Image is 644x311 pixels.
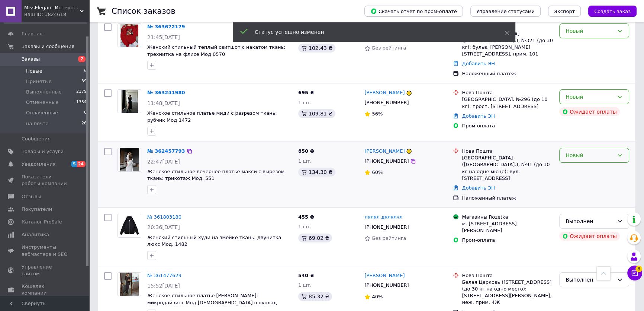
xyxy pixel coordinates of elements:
div: [GEOGRAPHIC_DATA] ([GEOGRAPHIC_DATA].), №91 (до 30 кг на одне місце): вул. [STREET_ADDRESS] [462,155,553,182]
div: Выполнен [566,217,614,225]
a: Женский стильный худи на змейке ткань: двунитка люкс Мод. 1482 [147,235,281,247]
a: Фото товару [117,214,141,238]
button: Чат с покупателем6 [627,266,642,280]
span: Заказы [22,56,40,63]
span: Управление сайтом [22,264,69,277]
span: Без рейтинга [372,235,406,241]
span: 7 [78,56,86,62]
h1: Список заказов [112,7,176,16]
button: Управление статусами [470,6,541,17]
div: Новый [566,151,614,159]
span: Оплаченные [26,110,58,116]
a: Женское стильное вечернее платье макси с вырезом ткань: трикотаж Мод. 551 [147,169,284,181]
div: Наложенный платеж [462,70,553,77]
div: Ожидает оплаты [559,232,620,241]
span: Главная [22,31,42,37]
div: [PHONE_NUMBER] [363,222,410,232]
span: Каталог ProSale [22,219,62,225]
div: Магазины Rozetka [462,214,553,220]
span: 5 [71,161,77,167]
a: Добавить ЭН [462,185,495,191]
span: Покупатели [22,206,52,213]
span: Аналитика [22,231,49,238]
span: 1 шт. [298,224,312,229]
div: 109.81 ₴ [298,109,335,118]
span: 15:52[DATE] [147,283,180,289]
span: Отзывы [22,193,41,200]
span: 21:45[DATE] [147,34,180,40]
span: Уведомления [22,161,55,168]
a: Женское стильное платье [PERSON_NAME]: микродайвинг Мод [DEMOGRAPHIC_DATA] шоколад [147,293,277,305]
a: № 361803180 [147,214,181,220]
span: 56% [372,111,383,117]
span: Товары и услуги [22,148,64,155]
span: MissElegant-Интернет магазин одежды [24,4,80,11]
div: [PHONE_NUMBER] [363,280,410,290]
div: Выполнен [566,276,614,284]
span: 26 [81,120,87,127]
span: 60% [372,169,383,175]
span: 0 [84,110,87,116]
img: Фото товару [120,273,139,296]
span: 40% [372,294,383,299]
a: Добавить ЭН [462,61,495,66]
div: Пром-оплата [462,123,553,129]
div: м. [GEOGRAPHIC_DATA] ([GEOGRAPHIC_DATA].), №321 (до 30 кг): бульв. [PERSON_NAME][STREET_ADDRESS],... [462,31,553,58]
img: Фото товару [118,214,141,237]
img: Фото товару [121,90,138,113]
a: Фото товару [117,23,141,47]
div: [PHONE_NUMBER] [363,98,410,108]
div: Наложенный платеж [462,195,553,201]
a: № 362457793 [147,148,185,154]
button: Экспорт [548,6,581,17]
span: Показатели работы компании [22,174,69,187]
div: Новый [566,93,614,101]
span: 11:48[DATE] [147,100,180,106]
a: № 363241980 [147,90,185,95]
span: Отмененные [26,99,58,106]
a: № 361477629 [147,273,181,278]
span: 455 ₴ [298,214,314,220]
span: 1 шт. [298,282,312,288]
span: Управление статусами [476,9,535,14]
span: Создать заказ [594,9,631,14]
span: Принятые [26,78,52,85]
span: 1 шт. [298,158,312,164]
span: 1354 [76,99,87,106]
span: Скачать отчет по пром-оплате [370,8,457,15]
div: 102.43 ₴ [298,44,335,53]
span: 540 ₴ [298,273,314,278]
span: Без рейтинга [372,45,406,51]
div: Нова Пошта [462,148,553,155]
span: Экспорт [554,9,575,14]
span: 2179 [76,89,87,95]
div: Ваш ID: 3824618 [24,11,89,18]
div: Новый [566,27,614,35]
span: 22:47[DATE] [147,159,180,165]
button: Скачать отчет по пром-оплате [364,6,463,17]
span: 6 [84,68,87,74]
div: м. [STREET_ADDRESS][PERSON_NAME] [462,220,553,234]
div: [GEOGRAPHIC_DATA], №296 (до 10 кг): просп. [STREET_ADDRESS] [462,96,553,110]
div: Белая Церковь ([STREET_ADDRESS] (до 30 кг на одно место): [STREET_ADDRESS][PERSON_NAME], неж. при... [462,279,553,306]
a: Фото товару [117,272,141,296]
span: 695 ₴ [298,90,314,95]
span: 6 [635,266,642,272]
span: Инструменты вебмастера и SEO [22,244,69,257]
a: Создать заказ [581,8,637,14]
div: 69.02 ₴ [298,234,332,242]
span: Новые [26,68,42,74]
div: Пром-оплата [462,237,553,244]
img: Фото товару [120,24,138,47]
span: 850 ₴ [298,148,314,154]
div: [PHONE_NUMBER] [363,156,410,166]
span: Кошелек компании [22,283,69,296]
span: на почте [26,120,48,127]
span: Выполненные [26,89,62,95]
span: 24 [77,161,86,167]
a: Женский стильный теплый свитшот с накатом ткань: трехнитка на флисе Мод 0570 [147,44,286,57]
span: Женское стильное платье миди с разрезом ткань: рубчик Мод 1472 [147,110,277,123]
